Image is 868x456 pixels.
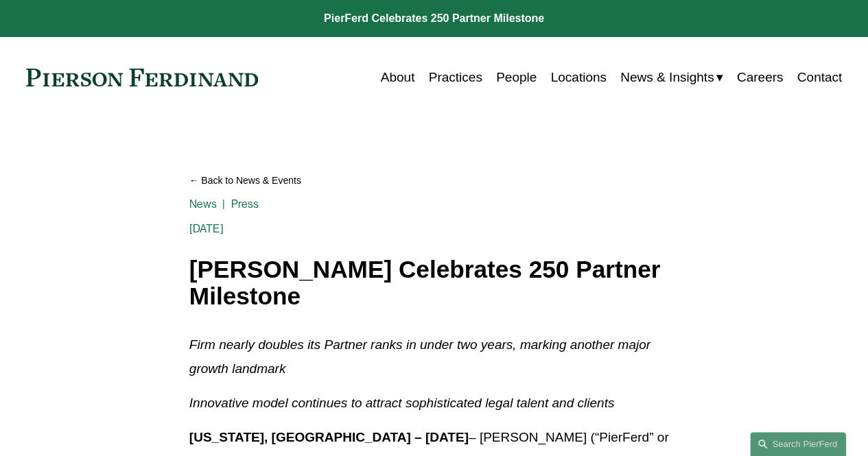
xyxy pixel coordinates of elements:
a: folder dropdown [620,64,723,91]
span: [DATE] [189,222,224,235]
a: Back to News & Events [189,169,679,192]
a: Search this site [750,432,846,456]
a: News [189,197,218,211]
span: News & Insights [620,66,714,89]
a: Careers [737,64,784,91]
a: Practices [429,64,482,91]
em: Innovative model continues to attract sophisticated legal talent and clients [189,396,614,410]
a: About [381,64,415,91]
a: Locations [550,64,606,91]
a: Press [231,197,259,211]
h1: [PERSON_NAME] Celebrates 250 Partner Milestone [189,256,679,309]
em: Firm nearly doubles its Partner ranks in under two years, marking another major growth landmark [189,337,654,375]
a: People [496,64,537,91]
a: Contact [797,64,843,91]
strong: [US_STATE], [GEOGRAPHIC_DATA] – [DATE] [189,430,469,444]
